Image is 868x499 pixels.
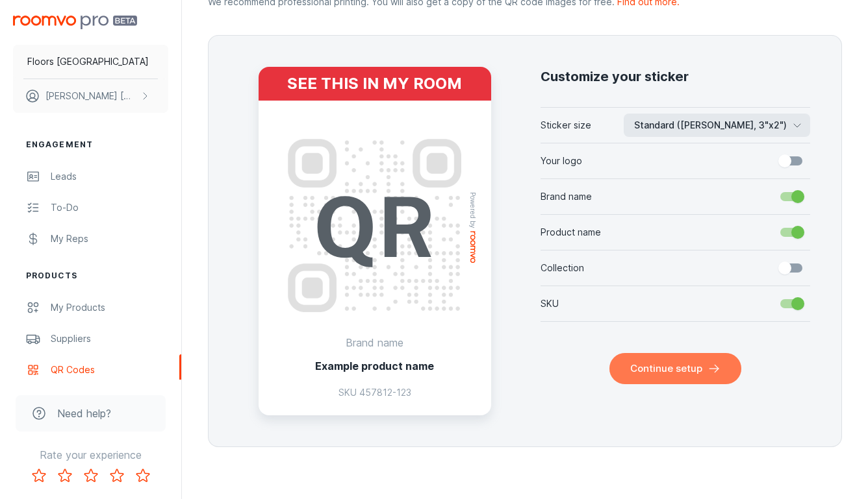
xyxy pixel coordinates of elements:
[259,67,491,101] h4: See this in my room
[315,385,434,400] p: SKU 457812-123
[609,353,741,384] button: Continue setup
[13,16,137,29] img: Roomvo PRO Beta
[27,55,149,69] p: Floors [GEOGRAPHIC_DATA]
[274,125,476,326] img: QR Code Example
[541,118,591,132] span: Sticker size
[541,67,810,86] h5: Customize your sticker
[51,332,168,346] div: Suppliers
[13,79,168,113] button: [PERSON_NAME] [GEOGRAPHIC_DATA]
[13,45,168,79] button: Floors [GEOGRAPHIC_DATA]
[10,447,171,463] p: Rate your experience
[51,232,168,246] div: My Reps
[52,463,78,489] button: Rate 2 star
[51,201,168,215] div: To-do
[470,231,475,263] img: roomvo
[541,297,559,311] span: SKU
[315,358,434,374] p: Example product name
[541,189,592,204] span: Brand name
[624,114,810,137] button: Sticker size
[130,463,156,489] button: Rate 5 star
[104,463,130,489] button: Rate 4 star
[466,192,479,228] span: Powered by
[541,154,582,168] span: Your logo
[57,406,111,421] span: Need help?
[315,335,434,350] p: Brand name
[51,300,168,315] div: My Products
[45,89,137,103] p: [PERSON_NAME] [GEOGRAPHIC_DATA]
[51,169,168,184] div: Leads
[26,463,52,489] button: Rate 1 star
[78,463,104,489] button: Rate 3 star
[541,225,601,239] span: Product name
[51,363,168,377] div: QR Codes
[541,261,584,275] span: Collection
